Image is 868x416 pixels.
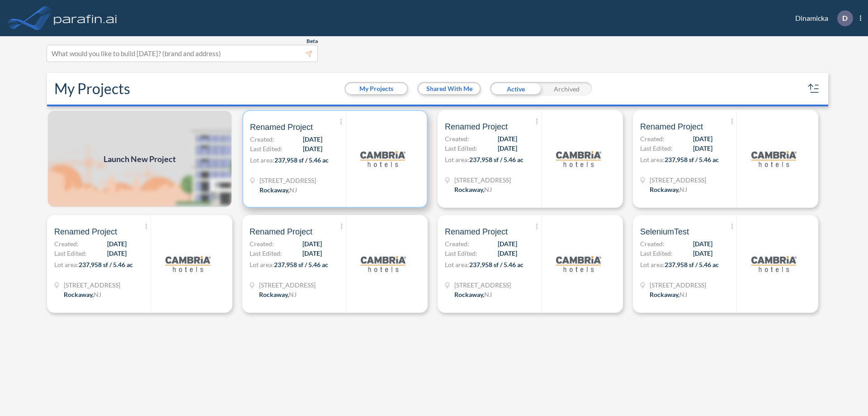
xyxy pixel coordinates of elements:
[640,239,665,249] span: Created:
[650,186,679,193] span: Rockaway ,
[64,291,94,298] span: Rockaway ,
[498,239,517,249] span: [DATE]
[64,290,101,299] div: Rockaway, NJ
[259,176,316,185] span: 321 Mt Hope Ave
[640,249,673,258] span: Last Edited:
[693,143,712,153] span: [DATE]
[454,175,511,185] span: 321 Mt Hope Ave
[498,249,517,258] span: [DATE]
[454,291,484,298] span: Rockaway ,
[445,143,477,153] span: Last Edited:
[556,136,601,182] img: logo
[250,144,283,153] span: Last Edited:
[650,290,687,299] div: Rockaway, NJ
[445,156,469,163] span: Lot area:
[250,249,282,258] span: Last Edited:
[250,239,274,249] span: Created:
[54,239,79,249] span: Created:
[679,186,687,193] span: NJ
[807,81,821,96] button: sort
[782,10,861,26] div: Dinamicka
[640,134,665,143] span: Created:
[445,261,469,268] span: Lot area:
[640,121,703,132] span: Renamed Project
[665,156,719,163] span: 237,958 sf / 5.46 ac
[47,110,232,208] img: add
[469,156,524,163] span: 237,958 sf / 5.46 ac
[445,239,469,249] span: Created:
[484,291,492,298] span: NJ
[640,226,689,237] span: SeleniumTest
[751,241,797,287] img: logo
[54,249,87,258] span: Last Edited:
[693,239,712,249] span: [DATE]
[303,134,322,144] span: [DATE]
[307,38,318,45] span: Beta
[693,249,712,258] span: [DATE]
[64,280,120,290] span: 321 Mt Hope Ave
[289,186,297,194] span: NJ
[52,9,119,27] img: logo
[445,121,508,132] span: Renamed Project
[454,280,511,290] span: 321 Mt Hope Ave
[640,143,673,153] span: Last Edited:
[640,156,665,163] span: Lot area:
[842,14,848,22] p: D
[454,185,492,194] div: Rockaway, NJ
[250,261,274,268] span: Lot area:
[445,249,477,258] span: Last Edited:
[274,156,329,164] span: 237,958 sf / 5.46 ac
[445,134,469,143] span: Created:
[250,156,274,164] span: Lot area:
[104,153,176,165] span: Launch New Project
[541,82,592,96] div: Archived
[498,143,517,153] span: [DATE]
[54,80,130,97] h2: My Projects
[259,185,297,195] div: Rockaway, NJ
[419,83,480,94] button: Shared With Me
[498,134,517,143] span: [DATE]
[94,291,101,298] span: NJ
[650,175,706,185] span: 321 Mt Hope Ave
[289,291,297,298] span: NJ
[165,241,211,287] img: logo
[361,241,406,287] img: logo
[259,186,289,194] span: Rockaway ,
[107,249,127,258] span: [DATE]
[679,291,687,298] span: NJ
[346,83,407,94] button: My Projects
[360,136,406,182] img: logo
[250,122,313,133] span: Renamed Project
[259,291,289,298] span: Rockaway ,
[454,186,484,193] span: Rockaway ,
[302,249,322,258] span: [DATE]
[484,186,492,193] span: NJ
[445,226,508,237] span: Renamed Project
[693,134,712,143] span: [DATE]
[650,291,679,298] span: Rockaway ,
[303,144,322,153] span: [DATE]
[751,136,797,182] img: logo
[107,239,127,249] span: [DATE]
[454,290,492,299] div: Rockaway, NJ
[556,241,601,287] img: logo
[47,110,232,208] a: Launch New Project
[54,226,117,237] span: Renamed Project
[665,261,719,268] span: 237,958 sf / 5.46 ac
[79,261,133,268] span: 237,958 sf / 5.46 ac
[250,226,312,237] span: Renamed Project
[469,261,524,268] span: 237,958 sf / 5.46 ac
[274,261,328,268] span: 237,958 sf / 5.46 ac
[54,261,79,268] span: Lot area:
[259,290,297,299] div: Rockaway, NJ
[250,134,274,144] span: Created:
[302,239,322,249] span: [DATE]
[650,185,687,194] div: Rockaway, NJ
[259,280,316,290] span: 321 Mt Hope Ave
[650,280,706,290] span: 321 Mt Hope Ave
[640,261,665,268] span: Lot area:
[490,82,541,96] div: Active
